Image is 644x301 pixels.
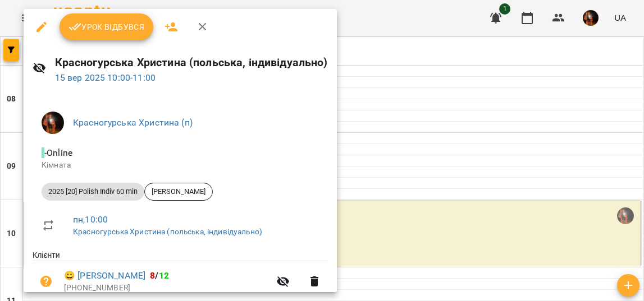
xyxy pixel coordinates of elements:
[55,54,328,71] h6: Красногурська Христина (польська, індивідуально)
[73,227,262,236] a: Красногурська Христина (польська, індивідуально)
[33,268,60,295] button: Візит ще не сплачено. Додати оплату?
[64,283,270,294] p: [PHONE_NUMBER]
[159,270,169,281] span: 12
[144,183,213,201] div: [PERSON_NAME]
[42,187,144,197] span: 2025 [20] Polish Indiv 60 min
[55,72,156,83] a: 15 вер 2025 10:00-11:00
[68,20,145,34] span: Урок відбувся
[73,117,193,128] a: Красногурська Христина (п)
[42,160,319,171] p: Кімната
[73,214,108,225] a: пн , 10:00
[42,147,75,158] span: - Online
[150,270,169,281] b: /
[145,187,212,197] span: [PERSON_NAME]
[60,13,154,40] button: Урок відбувся
[150,270,155,281] span: 8
[64,269,145,283] a: 😀 [PERSON_NAME]
[42,112,64,134] img: 6e701af36e5fc41b3ad9d440b096a59c.jpg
